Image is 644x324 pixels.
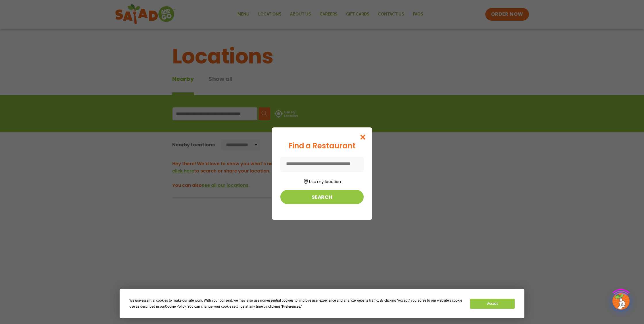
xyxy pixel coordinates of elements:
button: Use my location [280,177,364,185]
button: Search [280,190,364,204]
button: Accept [470,299,514,309]
div: We use essential cookies to make our site work. With your consent, we may also use non-essential ... [129,298,463,310]
span: Cookie Policy [165,304,186,309]
div: Cookie Consent Prompt [120,289,524,318]
span: Preferences [282,304,300,309]
button: Close modal [354,127,372,147]
div: Find a Restaurant [280,140,364,152]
